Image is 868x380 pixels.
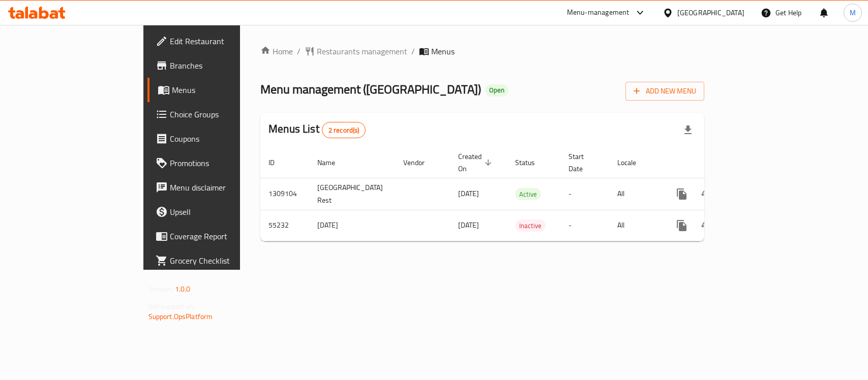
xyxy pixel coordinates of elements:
[147,53,288,78] a: Branches
[670,182,694,206] button: more
[515,220,546,232] span: Inactive
[609,210,662,241] td: All
[609,178,662,210] td: All
[403,156,438,169] span: Vendor
[515,188,541,200] div: Active
[170,230,280,242] span: Coverage Report
[260,78,481,101] span: Menu management ( [GEOGRAPHIC_DATA] )
[170,59,280,72] span: Branches
[515,156,548,169] span: Status
[634,85,696,98] span: Add New Menu
[850,7,856,18] span: M
[694,182,719,206] button: Change Status
[309,210,395,241] td: [DATE]
[147,224,288,248] a: Coverage Report
[268,121,366,138] h2: Menus List
[560,210,609,241] td: -
[458,187,479,200] span: [DATE]
[170,206,280,218] span: Upsell
[297,45,301,57] li: /
[677,7,744,18] div: [GEOGRAPHIC_DATA]
[694,213,719,238] button: Change Status
[431,45,455,57] span: Menus
[170,255,280,267] span: Grocery Checklist
[567,7,630,19] div: Menu-management
[268,156,288,169] span: ID
[170,35,280,47] span: Edit Restaurant
[148,282,173,296] span: Version:
[411,45,415,57] li: /
[170,133,280,145] span: Coupons
[147,200,288,224] a: Upsell
[260,147,775,241] table: enhanced table
[147,126,288,151] a: Coupons
[305,45,407,57] a: Restaurants management
[458,218,479,232] span: [DATE]
[568,150,597,175] span: Start Date
[515,219,546,232] div: Inactive
[148,310,213,323] a: Support.OpsPlatform
[676,118,700,142] div: Export file
[172,84,280,96] span: Menus
[147,29,288,53] a: Edit Restaurant
[148,300,195,313] span: Get support on:
[515,188,541,200] span: Active
[485,86,508,94] span: Open
[147,102,288,126] a: Choice Groups
[147,151,288,175] a: Promotions
[485,84,508,97] div: Open
[317,156,348,169] span: Name
[260,45,704,57] nav: breadcrumb
[322,125,366,135] span: 2 record(s)
[170,157,280,169] span: Promotions
[170,181,280,194] span: Menu disclaimer
[317,45,407,57] span: Restaurants management
[309,178,395,210] td: [GEOGRAPHIC_DATA] Rest
[147,175,288,200] a: Menu disclaimer
[175,282,191,296] span: 1.0.0
[670,213,694,238] button: more
[625,82,704,101] button: Add New Menu
[170,108,280,120] span: Choice Groups
[147,248,288,273] a: Grocery Checklist
[322,122,366,138] div: Total records count
[617,156,649,169] span: Locale
[662,147,775,178] th: Actions
[458,150,495,175] span: Created On
[560,178,609,210] td: -
[147,78,288,102] a: Menus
